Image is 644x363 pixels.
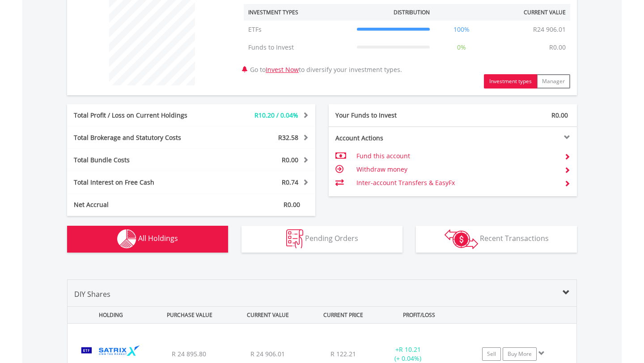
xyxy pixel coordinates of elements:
img: holdings-wht.png [117,229,136,249]
td: Fund this account [356,149,557,163]
span: R 122.21 [330,350,356,358]
div: Total Profit / Loss on Current Holdings [67,111,212,120]
span: Pending Orders [305,233,358,243]
a: Buy More [503,347,537,361]
th: Investment Types [244,4,352,21]
a: Sell [482,347,501,361]
div: HOLDING [68,307,149,323]
th: Current Value [488,4,570,21]
span: R10.20 / 0.04% [254,111,298,119]
a: Invest Now [266,65,299,74]
img: pending_instructions-wht.png [286,229,303,249]
span: R32.58 [278,133,298,142]
span: Recent Transactions [480,233,549,243]
span: R0.00 [282,156,298,164]
div: CURRENT VALUE [229,307,306,323]
span: DIY Shares [74,289,110,299]
button: All Holdings [67,226,228,253]
span: R0.00 [551,111,568,119]
span: R0.74 [282,178,298,186]
td: R24 906.01 [529,21,570,38]
div: Net Accrual [67,200,212,209]
button: Recent Transactions [416,226,577,253]
td: Funds to Invest [244,38,352,56]
td: 100% [434,21,489,38]
button: Investment types [484,74,537,89]
td: R0.00 [545,38,570,56]
td: ETFs [244,21,352,38]
div: CURRENT PRICE [308,307,379,323]
td: 0% [434,38,489,56]
div: Your Funds to Invest [329,111,453,120]
td: Inter-account Transfers & EasyFx [356,176,557,190]
div: + (+ 0.04%) [374,345,442,363]
div: Total Interest on Free Cash [67,178,212,187]
button: Manager [537,74,570,89]
span: All Holdings [138,233,178,243]
span: R0.00 [284,200,300,209]
div: Total Bundle Costs [67,156,212,165]
span: R 10.21 [399,345,421,354]
div: PROFIT/LOSS [381,307,457,323]
span: R 24 895.80 [172,350,206,358]
td: Withdraw money [356,163,557,176]
img: transactions-zar-wht.png [445,229,478,249]
div: Distribution [394,8,430,16]
div: Account Actions [329,134,453,143]
div: Total Brokerage and Statutory Costs [67,133,212,142]
div: PURCHASE VALUE [151,307,228,323]
button: Pending Orders [241,226,402,253]
span: R 24 906.01 [250,350,285,358]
